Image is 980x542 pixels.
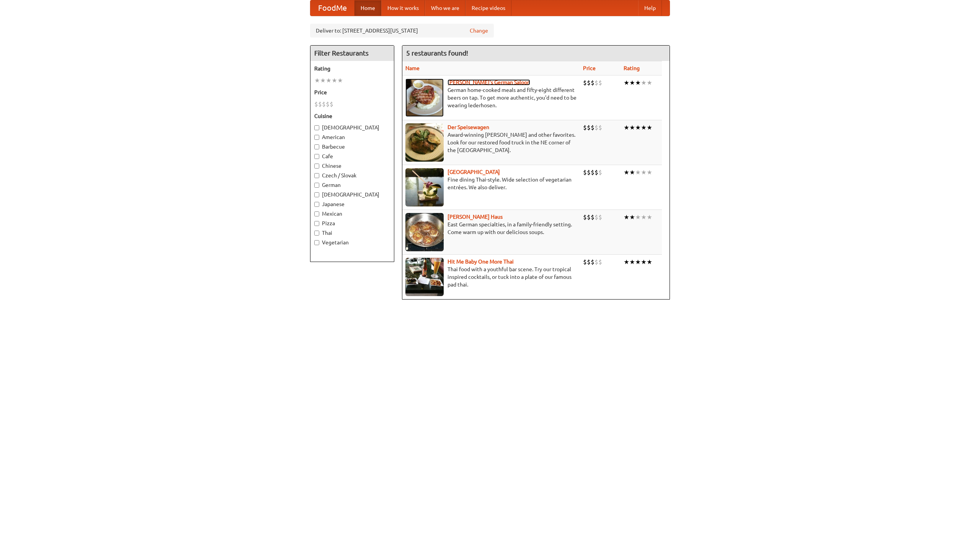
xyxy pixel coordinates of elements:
img: satay.jpg [405,168,444,206]
input: German [314,183,319,188]
img: speisewagen.jpg [405,123,444,162]
a: Who we are [425,0,465,16]
label: Mexican [314,210,390,218]
a: Der Speisewagen [448,124,489,130]
li: ★ [641,123,647,132]
li: ★ [337,76,343,85]
a: Hit Me Baby One More Thai [448,259,514,265]
label: Thai [314,229,390,237]
li: $ [587,168,591,177]
li: ★ [635,79,641,87]
input: [DEMOGRAPHIC_DATA] [314,125,319,130]
h4: Filter Restaurants [310,46,394,61]
h5: Price [314,88,390,96]
img: esthers.jpg [405,79,444,117]
li: $ [318,100,322,108]
a: Rating [624,65,640,71]
a: Price [583,65,596,71]
label: Japanese [314,200,390,208]
a: FoodMe [310,0,354,16]
li: $ [595,258,598,266]
li: ★ [641,258,647,266]
li: $ [598,123,602,132]
a: Change [470,27,488,34]
li: ★ [320,76,326,85]
li: ★ [647,168,652,177]
li: $ [598,168,602,177]
label: Vegetarian [314,239,390,246]
li: $ [583,213,587,221]
img: kohlhaus.jpg [405,213,444,251]
h5: Rating [314,65,390,72]
li: $ [598,258,602,266]
li: $ [595,213,598,221]
li: ★ [629,258,635,266]
label: [DEMOGRAPHIC_DATA] [314,191,390,198]
a: How it works [381,0,425,16]
li: ★ [326,76,332,85]
li: $ [598,79,602,87]
label: [DEMOGRAPHIC_DATA] [314,124,390,131]
li: ★ [624,213,629,221]
li: $ [591,213,595,221]
label: Barbecue [314,143,390,151]
label: Czech / Slovak [314,172,390,179]
input: Vegetarian [314,240,319,245]
li: ★ [647,213,652,221]
input: American [314,135,319,140]
a: [PERSON_NAME] Haus [448,214,503,220]
p: East German specialties, in a family-friendly setting. Come warm up with our delicious soups. [405,221,577,236]
li: ★ [624,258,629,266]
p: German home-cooked meals and fifty-eight different beers on tap. To get more authentic, you'd nee... [405,86,577,109]
p: Award-winning [PERSON_NAME] and other favorites. Look for our restored food truck in the NE corne... [405,131,577,154]
li: $ [314,100,318,108]
li: $ [591,168,595,177]
a: Name [405,65,420,71]
li: ★ [641,168,647,177]
li: $ [583,168,587,177]
li: ★ [624,168,629,177]
li: $ [583,79,587,87]
li: $ [330,100,333,108]
li: ★ [647,79,652,87]
li: ★ [629,79,635,87]
li: $ [591,79,595,87]
label: Cafe [314,152,390,160]
li: $ [591,258,595,266]
li: ★ [641,213,647,221]
li: ★ [635,168,641,177]
b: [GEOGRAPHIC_DATA] [448,169,500,175]
input: Mexican [314,211,319,216]
label: American [314,133,390,141]
li: $ [587,79,591,87]
a: Help [638,0,662,16]
label: Chinese [314,162,390,170]
input: [DEMOGRAPHIC_DATA] [314,192,319,197]
li: ★ [641,79,647,87]
div: Deliver to: [STREET_ADDRESS][US_STATE] [310,24,494,38]
li: $ [595,168,598,177]
li: ★ [624,79,629,87]
a: [PERSON_NAME]'s German Saloon [448,79,530,85]
li: $ [598,213,602,221]
li: $ [583,123,587,132]
li: ★ [624,123,629,132]
li: ★ [629,213,635,221]
li: ★ [629,123,635,132]
label: German [314,181,390,189]
li: $ [326,100,330,108]
li: $ [583,258,587,266]
li: ★ [635,258,641,266]
p: Thai food with a youthful bar scene. Try our tropical inspired cocktails, or tuck into a plate of... [405,265,577,288]
input: Barbecue [314,144,319,149]
input: Cafe [314,154,319,159]
li: ★ [635,123,641,132]
li: $ [591,123,595,132]
li: ★ [635,213,641,221]
li: ★ [647,123,652,132]
input: Japanese [314,202,319,207]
